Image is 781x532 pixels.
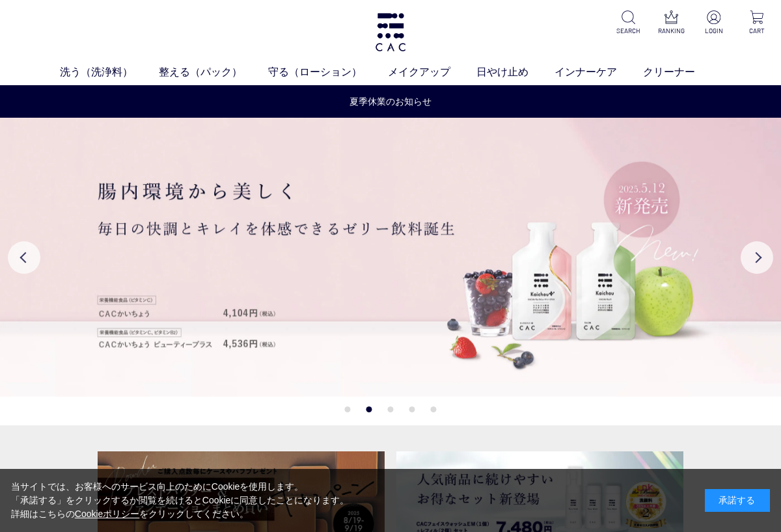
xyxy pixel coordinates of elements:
[388,406,394,412] button: 3 of 5
[268,64,388,80] a: 守る（ローション）
[8,241,40,274] button: Previous
[555,64,643,80] a: インナーケア
[388,64,476,80] a: メイクアップ
[431,406,437,412] button: 5 of 5
[657,10,685,36] a: RANKING
[614,10,642,36] a: SEARCH
[409,406,415,412] button: 4 of 5
[743,26,771,36] p: CART
[11,480,349,521] div: 当サイトでは、お客様へのサービス向上のためにCookieを使用します。 「承諾する」をクリックするか閲覧を続けるとCookieに同意したことになります。 詳細はこちらの をクリックしてください。
[75,509,140,519] a: Cookieポリシー
[476,64,555,80] a: 日やけ止め
[700,10,728,36] a: LOGIN
[374,13,407,51] img: logo
[743,10,771,36] a: CART
[366,406,372,412] button: 2 of 5
[60,64,159,80] a: 洗う（洗浄料）
[700,26,728,36] p: LOGIN
[347,95,435,109] a: 夏季休業のお知らせ
[345,406,351,412] button: 1 of 5
[741,241,773,274] button: Next
[705,489,770,512] div: 承諾する
[159,64,268,80] a: 整える（パック）
[657,26,685,36] p: RANKING
[643,64,721,80] a: クリーナー
[614,26,642,36] p: SEARCH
